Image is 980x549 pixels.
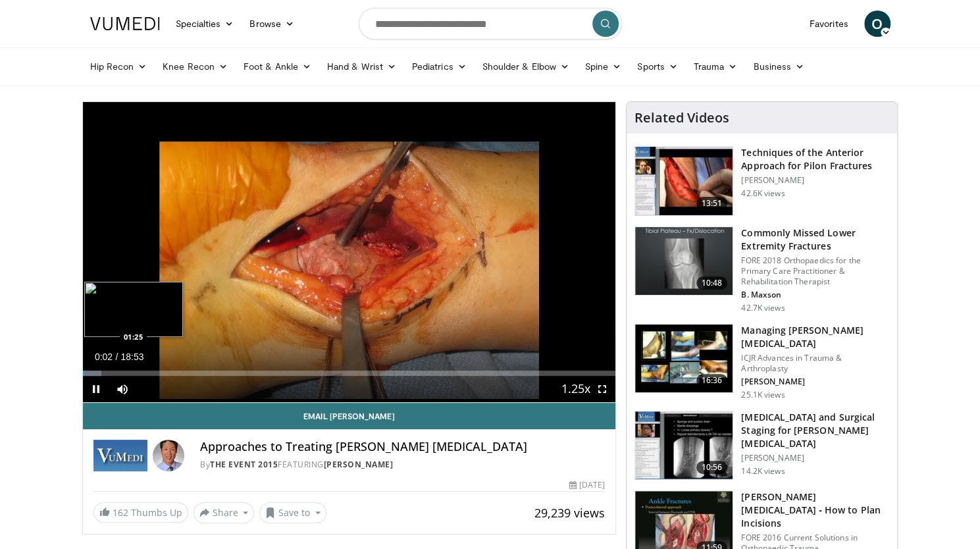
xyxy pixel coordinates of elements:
p: B. Maxson [741,290,889,300]
a: O [864,11,890,37]
a: Favorites [802,11,856,37]
span: 18:53 [120,352,143,362]
span: 10:48 [696,276,728,290]
a: 13:51 Techniques of the Anterior Approach for Pilon Fractures [PERSON_NAME] 42.6K views [634,146,889,216]
a: Browse [242,11,302,37]
img: VuMedi Logo [90,17,160,30]
span: 13:51 [696,197,728,210]
span: 0:02 [95,352,113,362]
a: Business [745,53,812,80]
h3: Commonly Missed Lower Extremity Fractures [741,226,889,253]
img: image.jpeg [84,282,183,337]
a: Specialties [168,11,242,37]
a: Hip Recon [82,53,155,80]
button: Mute [109,376,136,402]
p: [PERSON_NAME] [741,377,889,387]
h3: Managing [PERSON_NAME] [MEDICAL_DATA] [741,324,889,350]
a: [PERSON_NAME] [324,459,394,470]
p: 42.7K views [741,303,785,313]
p: FORE 2018 Orthopaedics for the Primary Care Practitioner & Rehabilitation Therapist [741,255,889,287]
p: 42.6K views [741,188,785,199]
button: Pause [83,376,109,402]
span: 29,239 views [534,505,605,521]
div: Progress Bar [83,371,616,376]
a: Knee Recon [155,53,236,80]
p: [PERSON_NAME] [741,175,889,186]
a: Shoulder & Elbow [475,53,577,80]
a: Pediatrics [404,53,475,80]
span: 162 [113,506,128,519]
img: 296977_0000_1.png.150x105_q85_crop-smart_upscale.jpg [635,325,733,393]
span: / [116,352,118,362]
img: 4aa379b6-386c-4fb5-93ee-de5617843a87.150x105_q85_crop-smart_upscale.jpg [635,227,733,296]
p: 25.1K views [741,390,785,400]
a: 16:36 Managing [PERSON_NAME] [MEDICAL_DATA] ICJR Advances in Trauma & Arthroplasty [PERSON_NAME] ... [634,324,889,400]
p: 14.2K views [741,466,785,477]
h3: [MEDICAL_DATA] and Surgical Staging for [PERSON_NAME] [MEDICAL_DATA] [741,411,889,450]
a: Foot & Ankle [236,53,319,80]
img: Avatar [153,440,184,471]
img: The Event 2015 [93,440,148,471]
h4: Related Videos [634,110,729,126]
a: Spine [577,53,629,80]
a: Hand & Wrist [319,53,404,80]
div: By FEATURING [200,459,605,471]
a: The Event 2015 [210,459,278,470]
img: e0f65072-4b0e-47c8-b151-d5e709845aef.150x105_q85_crop-smart_upscale.jpg [635,147,733,215]
a: Email [PERSON_NAME] [83,403,616,429]
a: 10:48 Commonly Missed Lower Extremity Fractures FORE 2018 Orthopaedics for the Primary Care Pract... [634,226,889,313]
h3: [PERSON_NAME] [MEDICAL_DATA] ‐ How to Plan Incisions [741,490,889,530]
video-js: Video Player [83,102,616,403]
a: Trauma [686,53,746,80]
span: 10:56 [696,461,728,474]
h3: Techniques of the Anterior Approach for Pilon Fractures [741,146,889,172]
a: 162 Thumbs Up [93,502,188,523]
input: Search topics, interventions [359,8,622,39]
button: Share [193,502,255,523]
h4: Approaches to Treating [PERSON_NAME] [MEDICAL_DATA] [200,440,605,454]
p: ICJR Advances in Trauma & Arthroplasty [741,353,889,374]
span: 16:36 [696,374,728,387]
img: d5ySKFN8UhyXrjO34xMDoxOjB1O8AjAz.150x105_q85_crop-smart_upscale.jpg [635,411,733,480]
div: [DATE] [569,479,605,491]
button: Save to [259,502,326,523]
button: Fullscreen [589,376,615,402]
button: Playback Rate [563,376,589,402]
a: Sports [629,53,686,80]
a: 10:56 [MEDICAL_DATA] and Surgical Staging for [PERSON_NAME] [MEDICAL_DATA] [PERSON_NAME] 14.2K views [634,411,889,481]
p: [PERSON_NAME] [741,453,889,463]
